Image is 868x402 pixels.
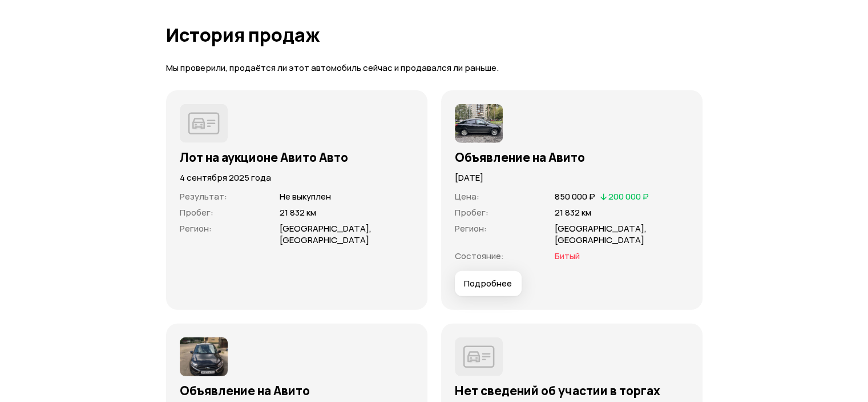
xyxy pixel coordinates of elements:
[455,383,689,398] h3: Нет сведений об участии в торгах
[455,271,522,296] button: Подробнее
[180,206,213,218] span: Пробег :
[455,150,689,165] h3: Объявление на Авито
[280,206,316,218] span: 21 832 км
[455,222,487,234] span: Регион :
[455,206,488,218] span: Пробег :
[464,278,512,289] span: Подробнее
[455,190,479,202] span: Цена :
[180,222,212,234] span: Регион :
[455,250,504,262] span: Состояние :
[180,150,414,165] h3: Лот на аукционе Авито Авто
[555,190,595,202] span: 850 000 ₽
[180,172,414,184] p: 4 сентября 2025 года
[180,383,414,398] h3: Объявление на Авито
[608,190,649,202] span: 200 000 ₽
[555,222,647,246] span: [GEOGRAPHIC_DATA], [GEOGRAPHIC_DATA]
[166,25,703,45] h1: История продаж
[180,190,227,202] span: Результат :
[166,62,703,74] p: Мы проверили, продаётся ли этот автомобиль сейчас и продавался ли раньше.
[280,222,372,246] span: [GEOGRAPHIC_DATA], [GEOGRAPHIC_DATA]
[555,206,591,218] span: 21 832 км
[555,250,580,262] span: Битый
[455,172,689,184] p: [DATE]
[280,190,331,202] span: Не выкуплен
